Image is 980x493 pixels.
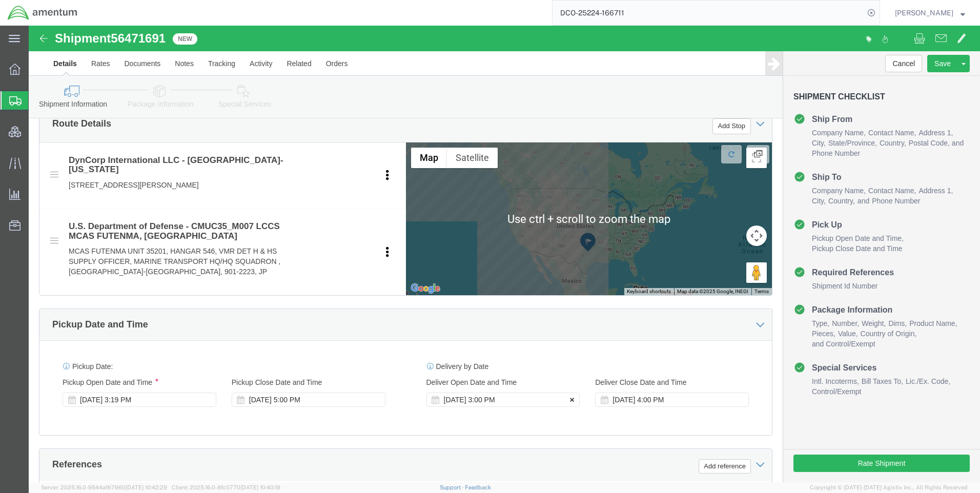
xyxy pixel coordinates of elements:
[894,7,966,19] button: [PERSON_NAME]
[895,7,953,18] span: Ray Cheatteam
[126,484,167,490] span: [DATE] 10:42:29
[553,1,864,25] input: Search for shipment number, reference number
[172,484,280,490] span: Client: 2025.16.0-8fc0770
[7,5,78,20] img: logo
[810,483,968,492] span: Copyright © [DATE]-[DATE] Agistix Inc., All Rights Reserved
[440,484,465,490] a: Support
[240,484,280,490] span: [DATE] 10:40:19
[29,26,980,482] iframe: FS Legacy Container
[465,484,491,490] a: Feedback
[41,484,167,490] span: Server: 2025.16.0-9544af67660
